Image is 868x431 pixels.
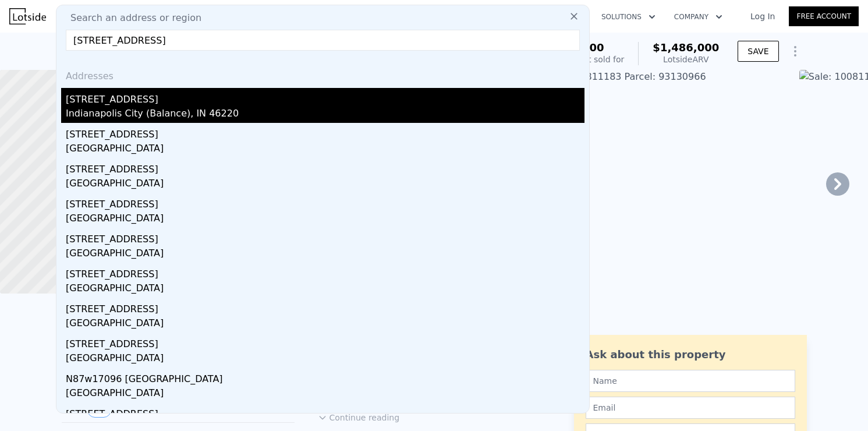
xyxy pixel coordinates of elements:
[66,281,584,298] div: [GEOGRAPHIC_DATA]
[66,88,584,107] div: [STREET_ADDRESS]
[66,351,584,368] div: [GEOGRAPHIC_DATA]
[736,10,789,22] a: Log In
[66,368,584,386] div: N87w17096 [GEOGRAPHIC_DATA]
[586,397,795,419] input: Email
[592,6,665,27] button: Solutions
[738,41,778,62] button: SAVE
[61,11,201,25] span: Search an address or region
[61,60,584,88] div: Addresses
[66,123,584,142] div: [STREET_ADDRESS]
[66,298,584,316] div: [STREET_ADDRESS]
[66,30,580,51] input: Enter an address, city, region, neighborhood or zip code
[66,263,584,281] div: [STREET_ADDRESS]
[66,193,584,211] div: [STREET_ADDRESS]
[586,370,795,392] input: Name
[9,8,46,24] img: Lotside
[66,402,584,421] div: [STREET_ADDRESS]
[66,142,584,158] div: [GEOGRAPHIC_DATA]
[66,246,584,263] div: [GEOGRAPHIC_DATA]
[586,347,795,363] div: Ask about this property
[66,333,584,351] div: [STREET_ADDRESS]
[66,228,584,246] div: [STREET_ADDRESS]
[653,41,719,54] span: $1,486,000
[653,54,719,65] div: Lotside ARV
[66,107,584,123] div: Indianapolis City (Balance), IN 46220
[66,316,584,333] div: [GEOGRAPHIC_DATA]
[66,176,584,193] div: [GEOGRAPHIC_DATA]
[318,412,400,423] button: Continue reading
[66,386,584,402] div: [GEOGRAPHIC_DATA]
[66,158,584,176] div: [STREET_ADDRESS]
[784,40,807,63] button: Show Options
[789,6,859,26] a: Free Account
[665,6,732,27] button: Company
[533,70,790,294] img: Sale: 100811183 Parcel: 93130966
[66,211,584,228] div: [GEOGRAPHIC_DATA]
